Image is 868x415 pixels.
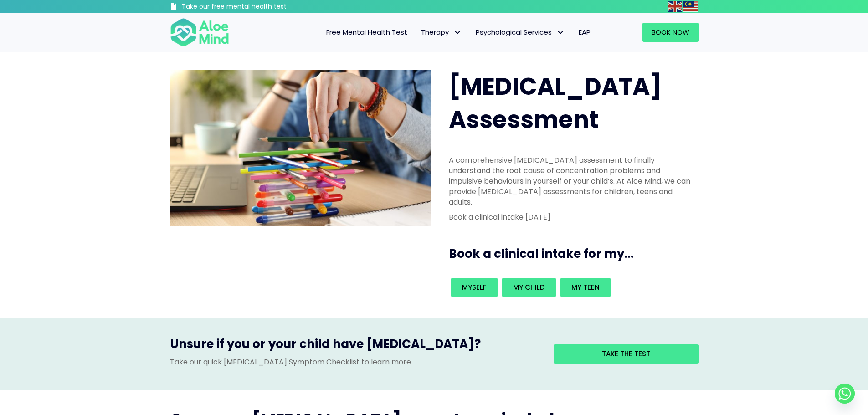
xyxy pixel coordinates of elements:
a: Myself [451,278,498,297]
h3: Unsure if you or your child have [MEDICAL_DATA]? [170,336,540,357]
a: Malay [683,1,699,11]
img: Aloe mind Logo [170,17,229,47]
p: Book a clinical intake [DATE] [449,212,693,222]
a: TherapyTherapy: submenu [414,23,469,42]
span: EAP [579,27,591,37]
a: My child [502,278,556,297]
p: A comprehensive [MEDICAL_DATA] assessment to finally understand the root cause of concentration p... [449,155,693,208]
span: Therapy: submenu [451,26,464,39]
span: Book Now [652,27,689,37]
nav: Menu [241,23,597,42]
span: Free Mental Health Test [326,27,407,37]
span: Therapy [421,27,462,37]
a: Free Mental Health Test [319,23,414,42]
span: Psychological Services: submenu [554,26,567,39]
img: ms [683,1,698,12]
a: Book Now [642,23,699,42]
span: [MEDICAL_DATA] Assessment [449,70,662,136]
a: Psychological ServicesPsychological Services: submenu [469,23,572,42]
h3: Take our free mental health test [182,2,335,11]
span: My child [513,282,545,292]
a: EAP [572,23,597,42]
img: en [668,1,682,12]
a: Take our free mental health test [170,2,335,13]
h3: Book a clinical intake for my... [449,246,702,262]
span: My teen [571,282,600,292]
a: Take the test [554,344,699,364]
div: Book an intake for my... [449,276,693,299]
img: ADHD photo [170,70,431,226]
span: Take the test [602,349,650,359]
a: My teen [560,278,611,297]
p: Take our quick [MEDICAL_DATA] Symptom Checklist to learn more. [170,357,540,367]
span: Myself [462,282,487,292]
a: Whatsapp [835,384,855,404]
span: Psychological Services [476,27,565,37]
a: English [668,1,683,11]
